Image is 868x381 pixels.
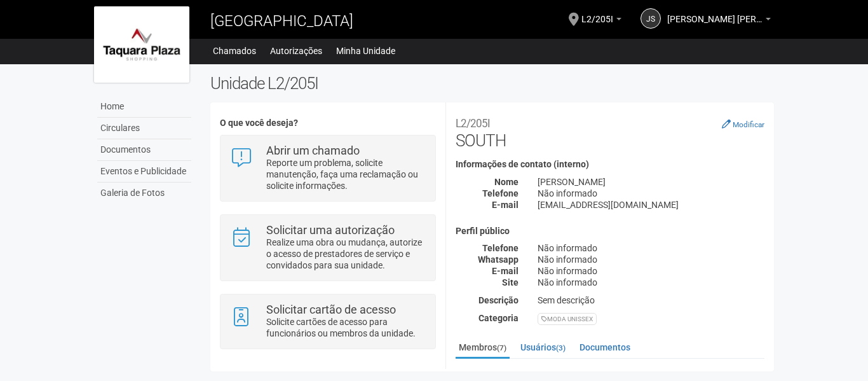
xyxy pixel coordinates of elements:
[581,16,621,26] a: L2/205I
[97,161,191,183] a: Eventos e Publicidade
[528,242,774,254] div: Não informado
[266,144,360,157] strong: Abrir um chamado
[97,96,191,118] a: Home
[502,277,519,287] strong: Site
[266,157,426,191] p: Reporte um problema, solicite manutenção, faça uma reclamação ou solicite informações.
[336,42,395,60] a: Minha Unidade
[230,145,425,191] a: Abrir um chamado Reporte um problema, solicite manutenção, faça uma reclamação ou solicite inform...
[492,200,519,210] strong: E-mail
[641,8,661,29] a: JS
[528,254,774,265] div: Não informado
[97,183,191,204] a: Galeria de Fotos
[494,177,519,187] strong: Nome
[230,225,425,271] a: Solicitar uma autorização Realize uma obra ou mudança, autorize o acesso de prestadores de serviç...
[538,313,597,325] div: MODA UNISSEX
[456,117,490,130] small: L2/205I
[456,160,764,169] h4: Informações de contato (interno)
[528,265,774,277] div: Não informado
[556,343,566,352] small: (3)
[97,139,191,161] a: Documentos
[492,266,519,276] strong: E-mail
[478,295,519,305] strong: Descrição
[210,74,774,93] h2: Unidade L2/205I
[528,188,774,199] div: Não informado
[478,254,519,265] strong: Whatsapp
[456,369,764,380] strong: Membros
[230,304,425,339] a: Solicitar cartão de acesso Solicite cartões de acesso para funcionários ou membros da unidade.
[270,42,322,60] a: Autorizações
[266,303,396,316] strong: Solicitar cartão de acesso
[667,2,763,24] span: JORGE SOARES ALMEIDA
[528,294,774,306] div: Sem descrição
[478,313,519,323] strong: Categoria
[528,176,774,188] div: [PERSON_NAME]
[667,16,771,26] a: [PERSON_NAME] [PERSON_NAME]
[482,243,519,253] strong: Telefone
[266,237,426,271] p: Realize uma obra ou mudança, autorize o acesso de prestadores de serviço e convidados para sua un...
[266,316,426,339] p: Solicite cartões de acesso para funcionários ou membros da unidade.
[456,226,764,236] h4: Perfil público
[456,338,510,359] a: Membros(7)
[97,118,191,139] a: Circulares
[528,277,774,288] div: Não informado
[581,2,613,24] span: L2/205I
[456,112,764,150] h2: SOUTH
[220,118,435,128] h4: O que você deseja?
[497,343,506,352] small: (7)
[266,223,395,237] strong: Solicitar uma autorização
[482,188,519,198] strong: Telefone
[722,119,764,129] a: Modificar
[94,6,189,83] img: logo.jpg
[733,120,764,129] small: Modificar
[210,12,353,30] span: [GEOGRAPHIC_DATA]
[517,338,569,357] a: Usuários(3)
[576,338,634,357] a: Documentos
[213,42,256,60] a: Chamados
[528,199,774,211] div: [EMAIL_ADDRESS][DOMAIN_NAME]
